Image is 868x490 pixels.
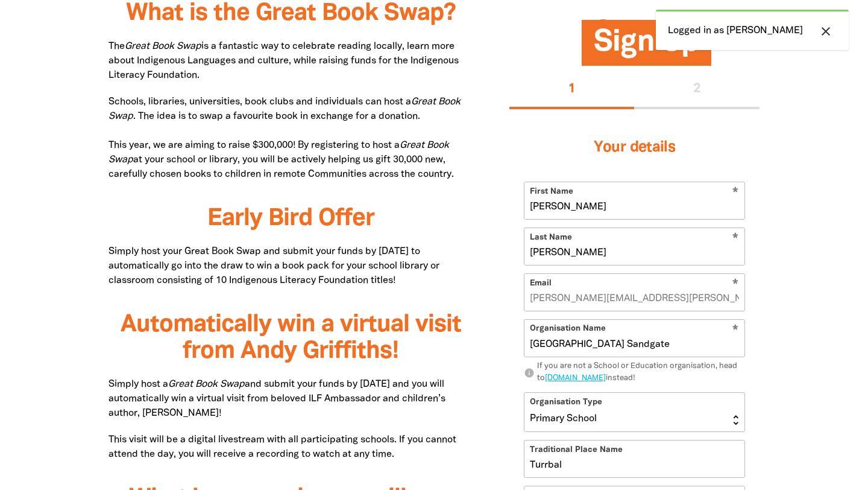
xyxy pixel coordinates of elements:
i: info [524,367,535,378]
em: Great Book Swap [108,141,449,164]
i: close [819,24,833,39]
p: Schools, libraries, universities, book clubs and individuals can host a . The idea is to swap a f... [108,95,473,182]
em: Great Book Swap [125,42,201,51]
span: Automatically win a virtual visit from Andy Griffiths! [121,314,461,363]
p: The is a fantastic way to celebrate reading locally, learn more about Indigenous Languages and cu... [108,39,473,83]
a: [DOMAIN_NAME] [545,375,606,382]
em: Great Book Swap [168,380,245,389]
span: What is the Great Book Swap? [126,2,456,25]
button: close [815,24,837,39]
p: Simply host your Great Book Swap and submit your funds by [DATE] to automatically go into the dra... [108,244,473,288]
button: Stage 1 [509,71,635,109]
p: Simply host a and submit your funds by [DATE] and you will automatically win a virtual visit from... [108,377,473,421]
span: Sign Up [594,29,699,66]
span: Early Bird Offer [207,208,374,230]
p: This visit will be a digital livestream with all participating schools. If you cannot attend the ... [108,433,473,462]
div: If you are not a School or Education organisation, head to instead! [537,361,745,384]
h3: Your details [524,124,745,172]
em: Great Book Swap [108,98,461,121]
div: Logged in as [PERSON_NAME] [656,10,849,50]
